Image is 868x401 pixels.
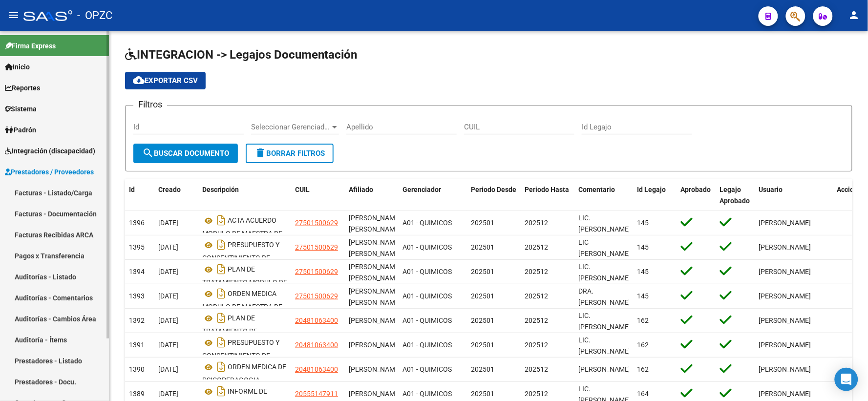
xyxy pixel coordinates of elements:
span: [PERSON_NAME] [759,243,811,251]
mat-icon: delete [254,147,266,159]
span: - OPZC [77,5,112,26]
span: A01 - QUIMICOS [402,317,452,324]
span: [DATE] [158,268,178,275]
span: 202512 [525,390,548,398]
span: 145 [637,219,649,227]
i: Descargar documento [215,383,228,399]
span: A01 - QUIMICOS [402,365,452,373]
i: Descargar documento [215,212,228,228]
span: 162 [637,317,649,324]
span: 1390 [129,365,145,373]
button: Exportar CSV [125,72,206,89]
span: A01 - QUIMICOS [402,268,452,275]
span: 27501500629 [295,219,338,227]
span: Legajo Aprobado [720,186,750,205]
span: Id Legajo [637,186,666,193]
span: Exportar CSV [133,76,198,85]
span: CUIL [295,186,310,193]
span: ORDEN MEDICA MODULO DE MAESTRA DE APOYO [202,290,282,322]
datatable-header-cell: Aprobado [677,179,716,211]
datatable-header-cell: Comentario [574,179,633,211]
span: 20481063400 [295,365,338,373]
span: 27501500629 [295,243,338,251]
i: Descargar documento [215,359,228,375]
mat-icon: menu [8,9,20,21]
span: 1393 [129,292,145,300]
span: 1392 [129,317,145,324]
span: [PERSON_NAME] [759,219,811,227]
span: LARROSA HANOW SASHA AGOSTINA [349,287,401,306]
i: Descargar documento [215,237,228,253]
span: [PERSON_NAME] [759,268,811,275]
span: PRESUPUESTO Y CONSENTIMIENTO DE PSICOPEDAGOGIA [202,339,279,371]
i: Descargar documento [215,261,228,277]
span: Descripción [202,186,239,193]
span: 162 [637,365,649,373]
span: LARROSA HANOW SASHA AGOSTINA [349,214,401,233]
span: 202501 [471,243,494,251]
span: ACTA ACUERDO MODULO DE MAESTRA DE APOYO [202,217,282,249]
span: [DATE] [158,219,178,227]
span: PLAN DE TRATAMIENTO MODULO DE MAESTRA DE APOYO [202,266,287,297]
datatable-header-cell: Gerenciador [399,179,467,211]
mat-icon: person [848,9,860,21]
span: Inicio [5,62,30,72]
span: 202501 [471,390,494,398]
span: [PERSON_NAME] [759,365,811,373]
mat-icon: search [142,147,154,159]
span: Buscar Documento [142,149,229,158]
span: Creado [158,186,181,193]
span: 202501 [471,219,494,227]
datatable-header-cell: Afiliado [345,179,399,211]
i: Descargar documento [215,335,228,350]
span: LIC. [PERSON_NAME] [578,336,631,355]
span: Id [129,186,135,193]
button: Borrar Filtros [246,144,334,163]
span: Aprobado [681,186,711,193]
span: 202501 [471,268,494,275]
datatable-header-cell: Periodo Desde [467,179,521,211]
span: [PERSON_NAME] [759,317,811,324]
datatable-header-cell: Legajo Aprobado [716,179,755,211]
span: Usuario [759,186,783,193]
span: [DATE] [158,317,178,324]
span: LIC [PERSON_NAME] [578,238,631,257]
span: PLAN DE TRATAMIENTO DE PSICOPEDAGOGIA [202,315,260,346]
span: [DATE] [158,292,178,300]
span: Borrar Filtros [254,149,325,158]
span: Comentario [578,186,615,193]
span: 202512 [525,243,548,251]
span: OCAMPO NATAN [349,341,401,349]
span: LIC. [PERSON_NAME] [578,214,631,233]
span: A01 - QUIMICOS [402,292,452,300]
datatable-header-cell: Descripción [198,179,291,211]
span: 162 [637,341,649,349]
span: 202512 [525,365,548,373]
span: 20481063400 [295,341,338,349]
span: INTEGRACION -> Legajos Documentación [125,48,357,62]
span: 202501 [471,317,494,324]
span: [PERSON_NAME] [759,390,811,398]
span: PRESUPUESTO Y CONSENTIMIENTO DE MAESTRA DE APOYO [202,241,279,273]
span: 202501 [471,341,494,349]
span: LIC. [PERSON_NAME] [578,263,631,282]
mat-icon: cloud_download [133,74,145,86]
span: Sistema [5,104,37,114]
span: [DATE] [158,341,178,349]
span: 1391 [129,341,145,349]
span: [PERSON_NAME] [759,292,811,300]
span: Periodo Hasta [525,186,569,193]
span: [PERSON_NAME] [759,341,811,349]
span: Accion [837,186,858,193]
span: LARROSA HANOW SASHA AGOSTINA [349,263,401,282]
span: 20555147911 [295,390,338,398]
span: [DATE] [158,243,178,251]
span: Gerenciador [402,186,441,193]
span: LIC. [PERSON_NAME] [578,312,631,331]
span: 202512 [525,292,548,300]
span: 202501 [471,365,494,373]
span: 27501500629 [295,292,338,300]
i: Descargar documento [215,310,228,326]
span: A01 - QUIMICOS [402,219,452,227]
span: Prestadores / Proveedores [5,167,94,177]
